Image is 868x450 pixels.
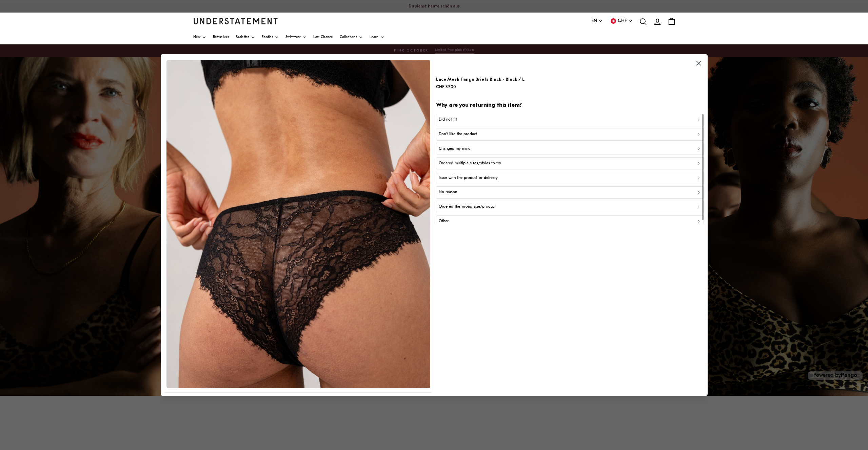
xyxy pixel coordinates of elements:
[436,157,704,169] button: Ordered multiple sizes/styles to try
[439,218,449,225] p: Other
[340,30,363,44] a: Collections
[610,17,633,25] button: CHF
[618,17,627,25] span: CHF
[193,36,200,39] span: New
[236,36,249,39] span: Bralettes
[213,36,229,39] span: Bestsellers
[313,30,333,44] a: Last Chance
[591,17,603,25] button: EN
[439,117,457,123] p: Did not fit
[439,131,477,138] p: Don't like the product
[436,76,524,83] p: Lace Mesh Tanga Briefs Black - Black / L
[166,60,430,388] img: 68_fd1828e4-0362-460e-b527-73a36b6eb2bf.jpg
[439,160,501,167] p: Ordered multiple sizes/styles to try
[439,146,471,152] p: Changed my mind
[436,114,704,126] button: Did not fit
[370,30,384,44] a: Learn
[436,143,704,155] button: Changed my mind
[436,201,704,213] button: Ordered the wrong size/product
[370,36,379,39] span: Learn
[436,128,704,140] button: Don't like the product
[193,18,278,24] a: Understatement Homepage
[285,30,307,44] a: Swimwear
[591,17,597,25] span: EN
[436,186,704,198] button: No reason
[436,215,704,227] button: Other
[439,204,496,210] p: Ordered the wrong size/product
[236,30,255,44] a: Bralettes
[262,36,273,39] span: Panties
[340,36,357,39] span: Collections
[436,172,704,184] button: Issue with the product or delivery
[313,36,333,39] span: Last Chance
[262,30,279,44] a: Panties
[439,189,457,196] p: No reason
[436,102,704,109] h2: Why are you returning this item?
[439,175,498,181] p: Issue with the product or delivery
[193,30,206,44] a: New
[285,36,301,39] span: Swimwear
[436,83,524,90] p: CHF 39.00
[213,30,229,44] a: Bestsellers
